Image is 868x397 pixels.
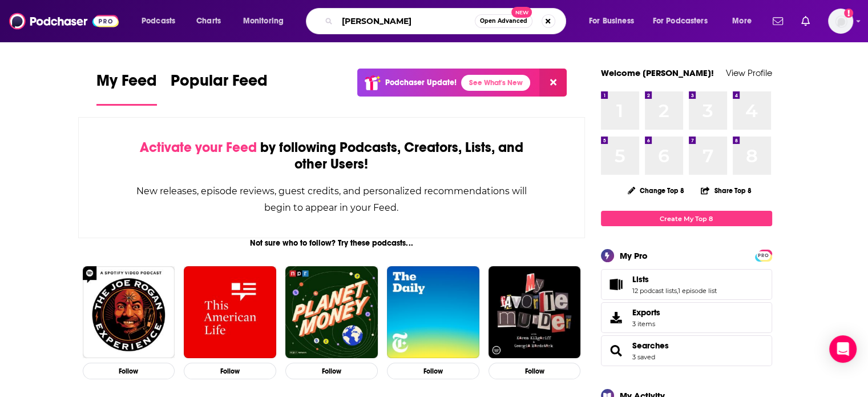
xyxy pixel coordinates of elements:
[797,11,814,31] a: Show notifications dropdown
[757,251,770,260] span: PRO
[184,363,276,379] button: Follow
[757,251,770,259] a: PRO
[136,139,528,173] div: by following Podcasts, Creators, Lists, and other Users!
[285,266,378,359] img: Planet Money
[480,18,527,24] span: Open Advanced
[171,71,268,97] span: Popular Feed
[461,75,530,91] a: See What's New
[83,266,175,359] img: The Joe Rogan Experience
[632,307,660,318] span: Exports
[632,353,655,361] a: 3 saved
[96,71,157,97] span: My Feed
[243,13,284,29] span: Monitoring
[78,238,586,248] div: Not sure who to follow? Try these podcasts...
[678,287,717,295] a: 1 episode list
[581,12,648,30] button: open menu
[196,13,221,29] span: Charts
[632,320,660,328] span: 3 items
[601,302,772,333] a: Exports
[488,266,581,359] img: My Favorite Murder with Karen Kilgariff and Georgia Hardstark
[387,363,479,379] button: Follow
[601,335,772,366] span: Searches
[142,13,175,29] span: Podcasts
[829,335,857,363] div: Open Intercom Messenger
[9,10,119,32] img: Podchaser - Follow, Share and Rate Podcasts
[475,14,532,28] button: Open AdvancedNew
[632,340,669,351] a: Searches
[511,7,532,18] span: New
[653,13,708,29] span: For Podcasters
[285,363,378,379] button: Follow
[724,12,766,30] button: open menu
[732,13,752,29] span: More
[601,67,714,78] a: Welcome [PERSON_NAME]!
[184,266,276,359] img: This American Life
[83,363,175,379] button: Follow
[134,12,190,30] button: open menu
[189,12,228,30] a: Charts
[621,183,692,198] button: Change Top 8
[677,287,678,295] span: ,
[589,13,634,29] span: For Business
[488,363,581,379] button: Follow
[605,276,628,292] a: Lists
[140,139,257,156] span: Activate your Feed
[828,9,853,34] img: User Profile
[620,250,648,261] div: My Pro
[844,9,853,18] svg: Add a profile image
[136,183,528,216] div: New releases, episode reviews, guest credits, and personalized recommendations will begin to appe...
[96,71,157,106] a: My Feed
[337,12,475,30] input: Search podcasts, credits, & more...
[601,211,772,226] a: Create My Top 8
[645,12,724,30] button: open menu
[317,8,577,34] div: Search podcasts, credits, & more...
[726,67,772,78] a: View Profile
[601,269,772,300] span: Lists
[768,11,788,31] a: Show notifications dropdown
[605,310,628,326] span: Exports
[387,266,479,359] img: The Daily
[632,274,649,284] span: Lists
[605,343,628,359] a: Searches
[828,9,853,34] span: Logged in as Bcprpro33
[632,274,717,284] a: Lists
[235,12,298,30] button: open menu
[828,9,853,34] button: Show profile menu
[700,179,752,202] button: Share Top 8
[632,287,677,295] a: 12 podcast lists
[171,71,268,106] a: Popular Feed
[385,78,457,87] p: Podchaser Update!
